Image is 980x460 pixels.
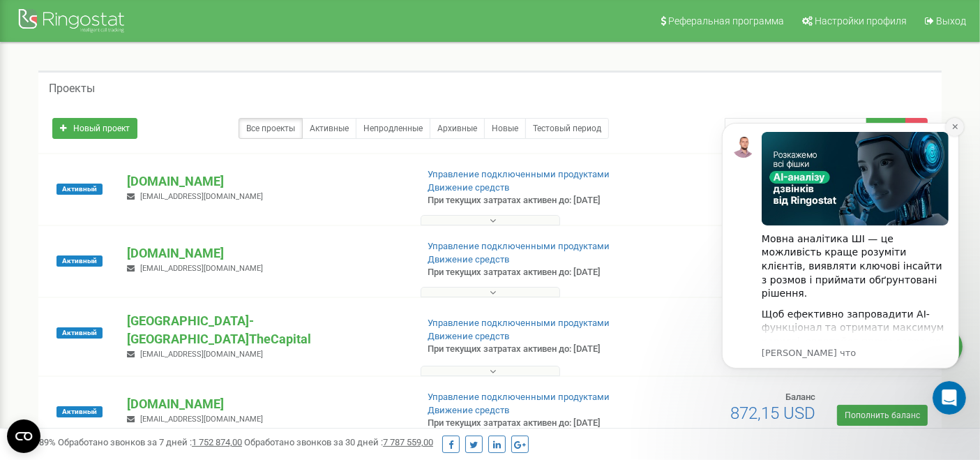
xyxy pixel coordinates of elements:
span: [EMAIL_ADDRESS][DOMAIN_NAME] [140,350,263,359]
span: Настройки профиля [815,15,907,27]
a: Движение средств [428,331,509,341]
a: Движение средств [428,182,509,193]
u: 7 787 559,00 [383,437,433,447]
iframe: Intercom notifications сообщение [701,102,980,422]
span: Обработано звонков за 7 дней : [58,437,242,447]
a: Управление подключенными продуктами [428,392,610,402]
span: Активный [56,184,103,195]
a: Тестовый период [525,118,609,139]
p: При текущих затратах активен до: [DATE] [428,266,631,279]
p: При текущих затратах активен до: [DATE] [428,194,631,207]
a: Новый проект [52,118,137,139]
span: [EMAIL_ADDRESS][DOMAIN_NAME] [140,415,263,424]
button: Open CMP widget [7,420,40,453]
a: Непродленные [356,118,430,139]
span: Обработано звонков за 30 дней : [244,437,433,447]
a: Движение средств [428,405,509,415]
a: Новые [484,118,526,139]
a: Активные [302,118,356,139]
span: [EMAIL_ADDRESS][DOMAIN_NAME] [140,192,263,201]
span: Выход [936,15,966,27]
h5: Проекты [49,82,95,95]
iframe: Intercom live chat [933,381,966,415]
a: Все проекты [239,118,303,139]
span: Активный [56,255,103,267]
a: Архивные [430,118,485,139]
p: [DOMAIN_NAME] [127,395,405,413]
p: [DOMAIN_NAME] [127,244,405,262]
span: Активный [56,327,103,339]
a: Управление подключенными продуктами [428,318,610,328]
a: Движение средств [428,254,509,265]
a: Управление подключенными продуктами [428,241,610,251]
p: [DOMAIN_NAME] [127,172,405,191]
span: Активный [56,406,103,417]
a: Управление подключенными продуктами [428,169,610,179]
p: При текущих затратах активен до: [DATE] [428,417,631,430]
span: [EMAIL_ADDRESS][DOMAIN_NAME] [140,264,263,273]
u: 1 752 874,00 [192,437,242,447]
p: [GEOGRAPHIC_DATA]-[GEOGRAPHIC_DATA]TheCapital [127,312,405,348]
p: При текущих затратах активен до: [DATE] [428,343,631,356]
span: Реферальная программа [668,15,784,27]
